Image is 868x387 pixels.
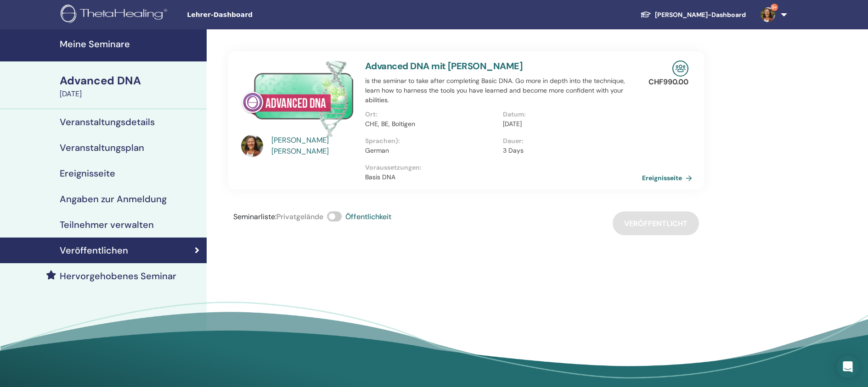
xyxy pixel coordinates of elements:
[633,6,753,23] a: [PERSON_NAME]-Dashboard
[365,146,497,155] p: German
[503,110,635,119] p: Datum :
[60,168,115,179] h4: Ereignisseite
[60,116,155,127] h4: Veranstaltungsdetails
[276,212,323,221] span: Privatgelände
[187,10,325,20] span: Lehrer-Dashboard
[60,245,128,256] h4: Veröffentlichen
[60,39,201,50] h4: Meine Seminare
[365,60,523,72] a: Advanced DNA mit [PERSON_NAME]
[345,212,391,221] span: Öffentlichkeit
[648,77,688,88] p: CHF 990.00
[503,119,635,129] p: [DATE]
[60,219,154,230] h4: Teilnehmer verwalten
[365,119,497,129] p: CHE, BE, Boltigen
[365,136,497,146] p: Sprachen) :
[60,271,176,282] h4: Hervorgehobenes Seminar
[241,135,263,157] img: default.jpg
[503,136,635,146] p: Dauer :
[61,5,170,25] img: logo.png
[241,61,354,138] img: Advanced DNA
[233,212,276,221] span: Seminarliste :
[60,142,144,153] h4: Veranstaltungsplan
[672,61,688,77] img: In-Person Seminar
[640,11,651,18] img: graduation-cap-white.svg
[365,172,641,182] p: Basis DNA
[60,88,201,100] div: [DATE]
[54,73,207,100] a: Advanced DNA[DATE]
[60,193,167,205] h4: Angaben zur Anmeldung
[365,76,641,105] p: is the seminar to take after completing Basic DNA. Go more in depth into the technique, learn how...
[271,135,356,157] a: [PERSON_NAME] [PERSON_NAME]
[365,110,497,119] p: Ort :
[365,163,641,172] p: Voraussetzungen :
[503,146,635,155] p: 3 Days
[761,7,775,22] img: default.jpg
[771,4,778,11] span: 9+
[642,171,696,185] a: Ereignisseite
[837,356,859,378] div: Open Intercom Messenger
[60,73,201,88] div: Advanced DNA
